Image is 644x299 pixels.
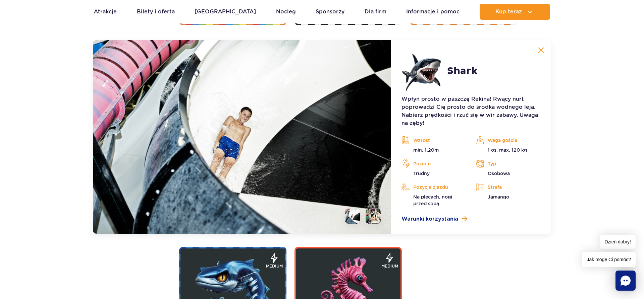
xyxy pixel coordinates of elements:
p: Wzrost [401,135,466,145]
p: Trudny [401,170,466,177]
a: Nocleg [276,4,296,20]
h2: Shark [447,65,478,77]
p: Waga gościa [476,135,540,145]
a: Informacje i pomoc [406,4,460,20]
img: 683e9e9ba8332218919957.png [401,51,442,91]
p: Na plecach, nogi przed sobą [401,194,466,207]
p: Strefa [476,182,540,192]
button: Kup teraz [480,4,550,20]
a: Warunki korzystania [401,215,540,223]
div: Chat [615,271,636,291]
span: Jak mogę Ci pomóc? [582,252,636,267]
a: Bilety i oferta [137,4,175,20]
a: [GEOGRAPHIC_DATA] [195,4,256,20]
p: min. 1.20m [401,147,466,153]
span: Warunki korzystania [401,215,458,223]
p: Osobowa [476,170,540,177]
a: Atrakcje [94,4,117,20]
span: Kup teraz [495,9,522,15]
span: Dzień dobry! [600,235,636,249]
p: Wpłyń prosto w paszczę Rekina! Rwący nurt poprowadzi Cię prosto do środka wodnego leja. Nabierz p... [401,95,540,127]
p: Poziom [401,159,466,169]
span: medium [381,263,398,269]
p: Pozycja zjazdu [401,182,466,192]
a: Sponsorzy [316,4,344,20]
p: 1 os. max. 120 kg [476,147,540,153]
p: Typ [476,159,540,169]
span: medium [266,263,283,269]
a: Dla firm [365,4,386,20]
p: Jamango [476,194,540,200]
